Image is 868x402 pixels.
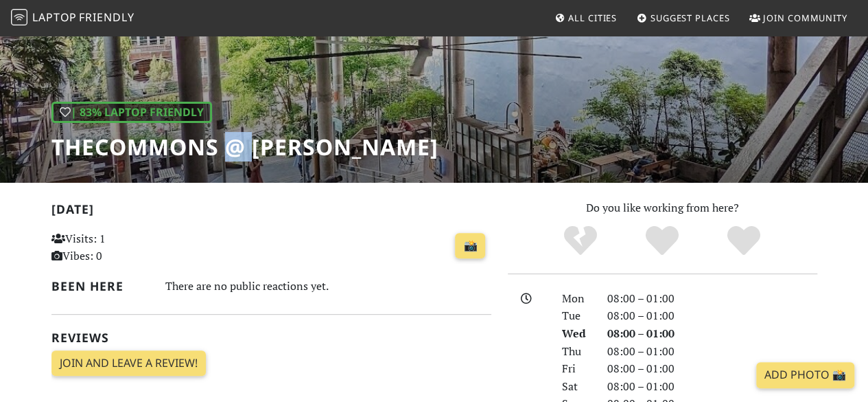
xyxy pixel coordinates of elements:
[599,360,825,378] div: 08:00 – 01:00
[744,5,853,30] a: Join Community
[79,10,134,25] span: Friendly
[554,378,599,396] div: Sat
[554,290,599,308] div: Mon
[51,134,438,160] h1: theCOMMONS @ [PERSON_NAME]
[51,350,206,377] a: Join and leave a review!
[703,224,784,258] div: Definitely!
[631,5,736,30] a: Suggest Places
[51,202,491,222] h2: [DATE]
[554,343,599,361] div: Thu
[11,6,134,30] a: LaptopFriendly LaptopFriendly
[554,360,599,378] div: Fri
[599,343,825,361] div: 08:00 – 01:00
[599,290,825,308] div: 08:00 – 01:00
[554,325,599,343] div: Wed
[51,279,149,293] h2: Been here
[51,102,212,124] div: | 83% Laptop Friendly
[599,378,825,396] div: 08:00 – 01:00
[455,233,485,259] a: 📸
[763,12,847,24] span: Join Community
[599,325,825,343] div: 08:00 – 01:00
[554,307,599,325] div: Tue
[650,12,730,24] span: Suggest Places
[568,12,617,24] span: All Cities
[599,307,825,325] div: 08:00 – 01:00
[51,331,491,345] h2: Reviews
[508,199,817,217] p: Do you like working from here?
[549,5,622,30] a: All Cities
[540,224,622,258] div: No
[622,224,703,258] div: Yes
[51,230,187,265] p: Visits: 1 Vibes: 0
[32,10,77,25] span: Laptop
[11,9,27,25] img: LaptopFriendly
[165,276,491,296] div: There are no public reactions yet.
